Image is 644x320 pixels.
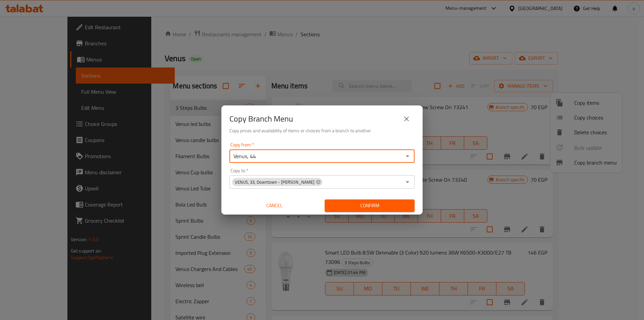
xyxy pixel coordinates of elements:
[403,177,412,187] button: Open
[232,179,317,185] span: VENUS, 33, Downtown - [PERSON_NAME]
[229,127,415,134] h6: Copy prices and availability of items or choices from a branch to another
[232,178,322,186] div: VENUS, 33, Downtown - [PERSON_NAME]
[398,111,415,127] button: close
[232,201,317,210] span: Cancel
[330,201,409,210] span: Confirm
[325,199,415,212] button: Confirm
[403,151,412,161] button: Open
[229,113,293,124] h2: Copy Branch Menu
[229,199,319,212] button: Cancel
